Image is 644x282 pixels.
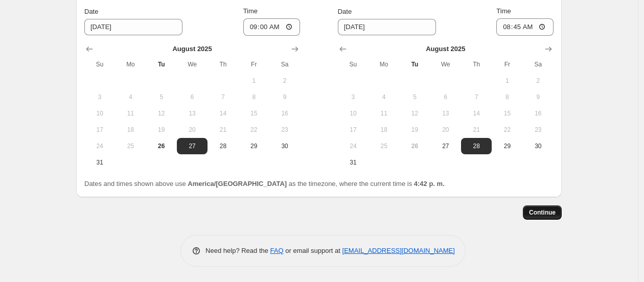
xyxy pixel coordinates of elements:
[243,126,265,134] span: 22
[527,126,549,134] span: 23
[523,56,554,73] th: Saturday
[403,142,426,150] span: 26
[403,93,426,101] span: 5
[115,138,146,154] button: Monday August 25 2025
[150,60,173,68] span: Tu
[150,93,173,101] span: 5
[243,7,258,15] span: Time
[146,56,177,73] th: Tuesday
[208,89,238,105] button: Thursday August 7 2025
[434,60,457,68] span: We
[115,122,146,138] button: Monday August 18 2025
[269,56,300,73] th: Saturday
[461,89,492,105] button: Thursday August 7 2025
[146,138,177,154] button: Today Tuesday August 26 2025
[115,105,146,122] button: Monday August 11 2025
[492,138,522,154] button: Friday August 29 2025
[430,138,461,154] button: Wednesday August 27 2025
[430,122,461,138] button: Wednesday August 20 2025
[188,180,287,187] b: America/[GEOGRAPHIC_DATA]
[461,105,492,122] button: Thursday August 14 2025
[496,7,511,15] span: Time
[119,109,142,118] span: 11
[527,60,549,68] span: Sa
[403,126,426,134] span: 19
[243,109,265,118] span: 15
[88,158,111,167] span: 31
[434,142,457,150] span: 27
[273,109,296,118] span: 16
[269,122,300,138] button: Saturday August 23 2025
[399,138,430,154] button: Today Tuesday August 26 2025
[465,126,488,134] span: 21
[84,138,115,154] button: Sunday August 24 2025
[523,122,554,138] button: Saturday August 23 2025
[119,93,142,101] span: 4
[434,109,457,118] span: 13
[373,109,395,118] span: 11
[527,93,549,101] span: 9
[523,89,554,105] button: Saturday August 9 2025
[465,93,488,101] span: 7
[88,93,111,101] span: 3
[541,42,556,56] button: Show next month, September 2025
[150,142,173,150] span: 26
[115,56,146,73] th: Monday
[243,142,265,150] span: 29
[243,77,265,85] span: 1
[338,19,436,35] input: 8/26/2025
[369,56,399,73] th: Monday
[527,77,549,85] span: 2
[461,138,492,154] button: Thursday August 28 2025
[523,105,554,122] button: Saturday August 16 2025
[492,122,522,138] button: Friday August 22 2025
[342,93,364,101] span: 3
[177,105,208,122] button: Wednesday August 13 2025
[465,142,488,150] span: 28
[273,126,296,134] span: 23
[496,109,518,118] span: 15
[239,122,269,138] button: Friday August 22 2025
[181,142,203,150] span: 27
[492,56,522,73] th: Friday
[181,60,203,68] span: We
[527,109,549,118] span: 16
[399,89,430,105] button: Tuesday August 5 2025
[373,60,395,68] span: Mo
[373,93,395,101] span: 4
[84,154,115,171] button: Sunday August 31 2025
[369,138,399,154] button: Monday August 25 2025
[181,93,203,101] span: 6
[119,142,142,150] span: 25
[115,89,146,105] button: Monday August 4 2025
[212,142,234,150] span: 28
[82,42,97,56] button: Show previous month, July 2025
[492,89,522,105] button: Friday August 8 2025
[150,126,173,134] span: 19
[269,105,300,122] button: Saturday August 16 2025
[239,105,269,122] button: Friday August 15 2025
[430,56,461,73] th: Wednesday
[461,122,492,138] button: Thursday August 21 2025
[342,142,364,150] span: 24
[88,126,111,134] span: 17
[338,56,369,73] th: Sunday
[212,126,234,134] span: 21
[243,60,265,68] span: Fr
[414,180,445,187] b: 4:42 p. m.
[338,138,369,154] button: Sunday August 24 2025
[338,154,369,171] button: Sunday August 31 2025
[239,56,269,73] th: Friday
[288,42,302,56] button: Show next month, September 2025
[243,18,301,36] input: 12:00
[119,60,142,68] span: Mo
[88,60,111,68] span: Su
[212,93,234,101] span: 7
[146,122,177,138] button: Tuesday August 19 2025
[399,105,430,122] button: Tuesday August 12 2025
[84,19,182,35] input: 8/26/2025
[342,126,364,134] span: 17
[342,109,364,118] span: 10
[399,56,430,73] th: Tuesday
[523,73,554,89] button: Saturday August 2 2025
